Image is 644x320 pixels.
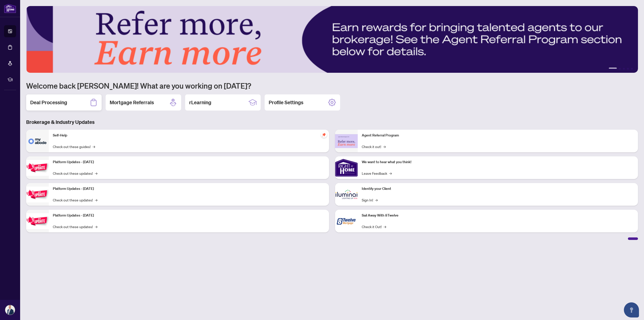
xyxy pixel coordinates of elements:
span: → [93,144,95,149]
a: Sign In!→ [362,197,378,203]
a: Check out these guides!→ [53,144,95,149]
span: pushpin [321,132,327,138]
img: Platform Updates - July 8, 2025 [26,187,49,202]
img: Self-Help [26,130,49,152]
img: Platform Updates - June 23, 2025 [26,213,49,229]
h3: Brokerage & Industry Updates [26,119,638,126]
img: Sail Away With 8Twelve [335,210,358,232]
h2: Profile Settings [269,99,303,106]
a: Check it out!→ [362,144,386,149]
a: Check out these updates!→ [53,170,97,176]
p: Platform Updates - [DATE] [53,186,325,192]
span: → [389,170,392,176]
span: → [95,197,97,203]
p: Self-Help [53,133,325,138]
img: Slide 0 [26,6,638,73]
span: → [375,197,378,203]
img: Platform Updates - July 21, 2025 [26,160,49,176]
img: logo [4,4,16,13]
p: Platform Updates - [DATE] [53,159,325,165]
span: → [95,170,97,176]
button: 1 [609,68,617,70]
span: → [384,224,386,229]
a: Check out these updates!→ [53,197,97,203]
img: We want to hear what you think! [335,156,358,179]
h2: rLearning [189,99,211,106]
p: Agent Referral Program [362,133,634,138]
img: Agent Referral Program [335,134,358,148]
button: Open asap [624,302,639,317]
button: 5 [631,68,633,70]
span: → [383,144,386,149]
p: Platform Updates - [DATE] [53,213,325,218]
a: Check out these updates!→ [53,224,97,229]
span: → [95,224,97,229]
a: Check it Out!→ [362,224,386,229]
h2: Deal Processing [30,99,67,106]
img: Profile Icon [5,305,15,315]
img: Identify your Client [335,183,358,206]
button: 4 [627,68,629,70]
h2: Mortgage Referrals [110,99,154,106]
button: 3 [623,68,625,70]
p: We want to hear what you think! [362,159,634,165]
a: Leave Feedback→ [362,170,392,176]
button: 2 [619,68,621,70]
p: Identify your Client [362,186,634,192]
p: Sail Away With 8Twelve [362,213,634,218]
h1: Welcome back [PERSON_NAME]! What are you working on [DATE]? [26,81,638,90]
